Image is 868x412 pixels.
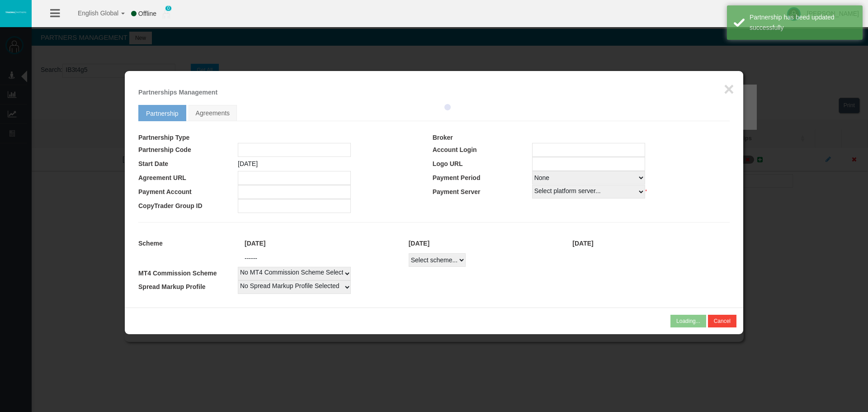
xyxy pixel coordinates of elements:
[163,9,170,19] img: user_small.png
[138,10,156,17] span: Offline
[66,9,118,17] span: English Global
[433,171,532,185] td: Payment Period
[433,143,532,157] td: Account Login
[138,133,238,143] td: Partnership Type
[138,267,238,280] td: MT4 Commission Scheme
[566,238,730,249] div: [DATE]
[402,238,566,249] div: [DATE]
[138,157,238,171] td: Start Date
[708,315,736,327] button: Cancel
[138,234,238,253] td: Scheme
[750,12,856,33] div: Partnership has beed updated successfully
[724,80,734,98] button: ×
[238,160,258,167] span: [DATE]
[238,238,402,249] div: [DATE]
[138,143,238,157] td: Partnership Code
[138,199,238,213] td: CopyTrader Group ID
[165,5,172,11] span: 0
[245,255,257,262] span: ------
[433,185,532,199] td: Payment Server
[433,133,532,143] td: Broker
[138,171,238,185] td: Agreement URL
[138,280,238,294] td: Spread Markup Profile
[5,10,27,14] img: logo.svg
[433,157,532,171] td: Logo URL
[138,185,238,199] td: Payment Account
